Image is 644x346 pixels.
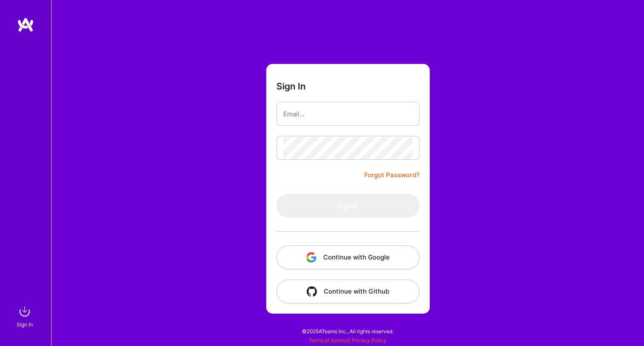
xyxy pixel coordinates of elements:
[16,303,33,320] img: sign in
[306,252,316,262] img: icon
[18,303,33,329] a: sign inSign In
[17,320,33,329] div: Sign In
[276,245,420,269] button: Continue with Google
[276,81,306,92] h3: Sign In
[51,320,644,342] div: © 2025 ATeams Inc., All rights reserved.
[309,337,349,343] a: Terms of Service
[276,194,420,218] button: Sign In
[307,286,317,297] img: icon
[283,103,413,125] input: Email...
[17,17,34,32] img: logo
[352,337,386,343] a: Privacy Policy
[309,337,386,343] span: |
[364,170,420,180] a: Forgot Password?
[276,280,420,303] button: Continue with Github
